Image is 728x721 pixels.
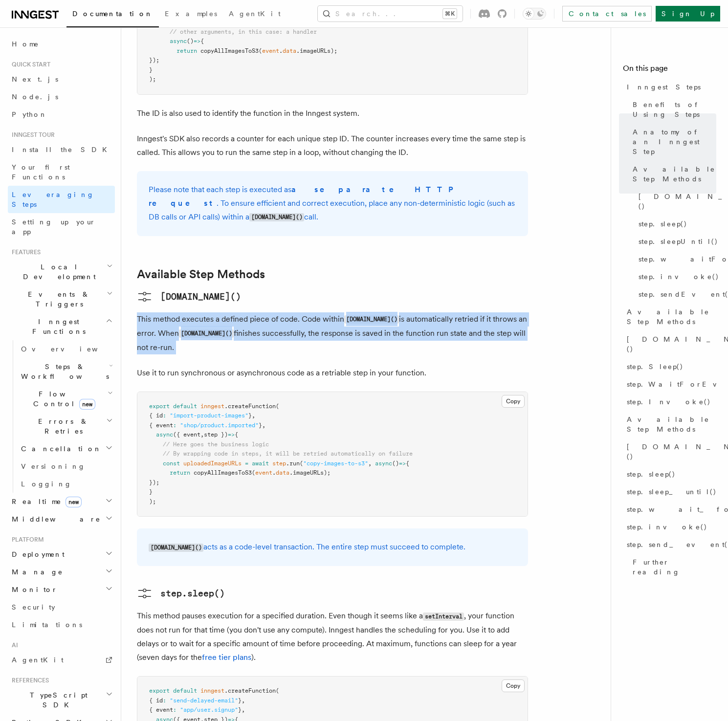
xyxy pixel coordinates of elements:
button: Cancellation [17,440,115,458]
a: Anatomy of an Inngest Step [629,123,716,160]
span: { id [149,697,163,704]
span: Monitor [8,585,58,594]
span: step.sleepUntil() [639,237,718,246]
strong: a separate HTTP request [149,185,460,208]
span: async [375,460,392,467]
span: AgentKit [12,656,64,664]
span: "copy-images-to-s3" [303,460,368,467]
span: () [392,460,399,467]
span: new [66,497,82,507]
span: ( [276,687,279,694]
button: Local Development [8,258,115,285]
button: Search...⌘K [318,6,463,22]
span: await [252,460,269,467]
a: step.wait_for_event() [623,501,716,518]
span: step.invoke() [627,522,707,532]
span: // By wrapping code in steps, it will be retried automatically on failure [163,450,413,457]
span: .run [286,460,300,467]
span: , [368,460,372,467]
a: [DOMAIN_NAME]() [623,330,716,358]
button: Errors & Retries [17,413,115,440]
a: AgentKit [223,3,287,26]
a: Available Step Methods [137,267,265,281]
a: Your first Functions [8,158,115,186]
span: Flow Control [17,389,108,409]
span: => [194,38,200,44]
span: default [173,403,197,410]
span: : [173,422,176,429]
button: Manage [8,563,115,581]
span: => [228,431,235,438]
span: Inngest tour [8,131,55,139]
span: , [242,697,245,704]
a: Limitations [8,616,115,634]
span: Available Step Methods [627,415,716,434]
button: Toggle dark mode [523,8,546,20]
span: } [149,66,153,73]
a: step.send_event() [623,536,716,553]
span: { id [149,412,163,419]
span: Realtime [8,497,82,506]
span: Inngest Steps [627,82,701,92]
span: step.Sleep() [627,362,684,371]
span: Anatomy of an Inngest Step [633,127,716,156]
span: step.Invoke() [627,397,711,407]
span: = [245,460,248,467]
span: ); [149,498,156,505]
a: Versioning [17,458,115,475]
a: step.sendEvent() [635,285,716,303]
a: step.sleep() [635,215,716,233]
span: "send-delayed-email" [170,697,238,704]
span: const [163,460,180,467]
a: free tier plans [202,653,251,662]
pre: step.sleep() [160,587,225,600]
button: TypeScript SDK [8,686,115,714]
pre: [DOMAIN_NAME]() [160,290,241,304]
a: AgentKit [8,651,115,669]
a: step.sleep_until() [623,483,716,501]
span: Local Development [8,262,107,282]
span: data [276,469,289,476]
h4: On this page [623,63,716,78]
span: .imageURLs); [289,469,331,476]
span: . [272,469,276,476]
span: , [200,431,204,438]
span: "app/user.signup" [180,706,238,713]
a: [DOMAIN_NAME]() [623,438,716,465]
a: Sign Up [656,6,720,22]
span: export [149,687,170,694]
span: ( [252,469,255,476]
a: step.invoke() [623,518,716,536]
button: Inngest Functions [8,313,115,340]
a: Setting up your app [8,213,115,240]
a: Overview [17,340,115,358]
span: async [156,431,173,438]
a: Next.js [8,70,115,88]
span: : [173,706,176,713]
a: Inngest Steps [623,78,716,96]
span: Examples [165,10,217,18]
span: AgentKit [229,10,281,18]
span: new [79,399,95,410]
span: } [238,697,242,704]
span: Available Step Methods [627,307,716,327]
code: [DOMAIN_NAME]() [179,329,234,338]
span: ({ event [173,431,200,438]
p: acts as a code-level transaction. The entire step must succeed to complete. [149,540,516,554]
span: step.invoke() [639,272,719,282]
a: Logging [17,475,115,493]
a: step.invoke() [635,268,716,285]
p: Please note that each step is executed as . To ensure efficient and correct execution, place any ... [149,183,516,224]
a: step.sleep() [137,586,225,601]
span: : [163,412,166,419]
kbd: ⌘K [443,9,457,19]
span: Setting up your app [12,218,96,236]
div: Inngest Functions [8,340,115,493]
a: Python [8,106,115,123]
span: TypeScript SDK [8,690,106,710]
span: Node.js [12,93,58,101]
a: step.waitForEvent() [635,250,716,268]
span: Leveraging Steps [12,191,94,208]
span: Benefits of Using Steps [633,100,716,119]
p: Use it to run synchronous or asynchronous code as a retriable step in your function. [137,366,528,380]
